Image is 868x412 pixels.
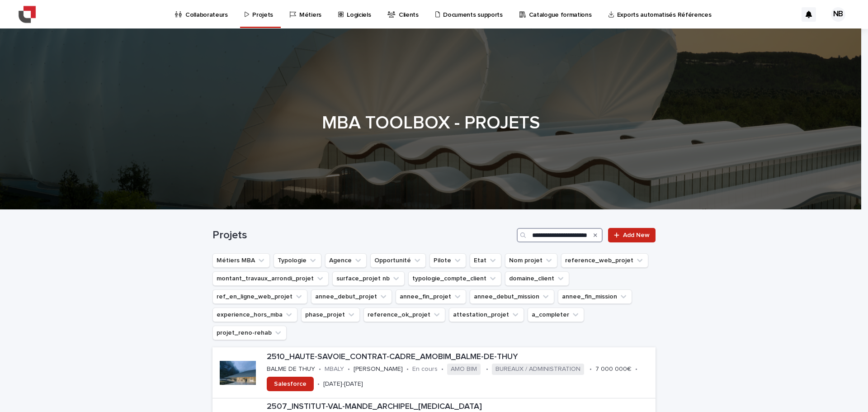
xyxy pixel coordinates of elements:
button: Nom projet [505,253,557,268]
button: attestation_projet [449,308,524,322]
p: • [348,365,350,373]
h1: MBA TOOLBOX - PROJETS [209,112,652,134]
button: reference_web_projet [561,253,648,268]
p: • [486,365,488,373]
img: YiAiwBLRm2aPEWe5IFcA [18,5,36,24]
button: experience_hors_mba [212,308,297,322]
button: Typologie [274,253,321,268]
p: [PERSON_NAME] [354,365,403,373]
span: BUREAUX / ADMINISTRATION [492,364,584,375]
button: Métiers MBA [212,253,270,268]
button: a_completer [528,308,584,322]
button: ref_en_ligne_web_projet [212,289,307,304]
p: 2507_INSTITUT-VAL-MANDE_ARCHIPEL_[MEDICAL_DATA] [267,402,652,412]
span: Salesforce [274,381,307,387]
a: Salesforce [267,377,314,391]
p: En cours [412,365,438,373]
button: domaine_client [505,271,569,286]
p: BALME DE THUY [267,365,315,373]
span: Add New [623,232,650,238]
button: projet_reno-rehab [212,326,287,340]
button: Pilote [429,253,466,268]
button: typologie_compte_client [408,271,501,286]
button: annee_debut_mission [470,289,554,304]
p: 7 000 000€ [595,365,632,373]
button: montant_travaux_arrondi_projet [212,271,329,286]
p: • [590,365,592,373]
button: Etat [470,253,501,268]
span: AMO BIM [447,364,481,375]
button: annee_debut_projet [311,289,392,304]
button: annee_fin_projet [396,289,466,304]
button: reference_ok_projet [363,308,445,322]
p: • [317,380,320,388]
h1: Projets [212,229,513,242]
div: NB [831,7,845,22]
button: Agence [325,253,367,268]
p: • [406,365,409,373]
input: Search [517,228,603,242]
button: phase_projet [301,308,360,322]
p: 2510_HAUTE-SAVOIE_CONTRAT-CADRE_AMOBIM_BALME-DE-THUY [267,352,652,362]
a: 2510_HAUTE-SAVOIE_CONTRAT-CADRE_AMOBIM_BALME-DE-THUYBALME DE THUY•MBALY•[PERSON_NAME]•En cours•AM... [212,347,656,398]
p: • [635,365,637,373]
a: Add New [608,228,656,242]
p: • [441,365,443,373]
button: surface_projet nb [332,271,405,286]
p: • [319,365,321,373]
button: annee_fin_mission [558,289,632,304]
button: Opportunité [370,253,426,268]
p: MBALY [325,365,344,373]
p: [DATE]-[DATE] [323,380,363,388]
